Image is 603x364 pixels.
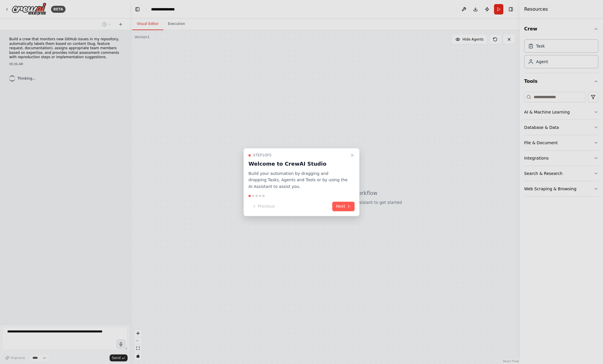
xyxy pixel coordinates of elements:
button: Hide left sidebar [133,5,141,13]
p: Build your automation by dragging and dropping Tasks, Agents and Tools or by using the AI Assista... [248,170,348,190]
button: Next [332,202,355,211]
span: Step 1 of 5 [253,153,272,158]
h3: Welcome to CrewAI Studio [248,160,348,168]
button: Close walkthrough [349,152,356,159]
button: Previous [248,202,278,211]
